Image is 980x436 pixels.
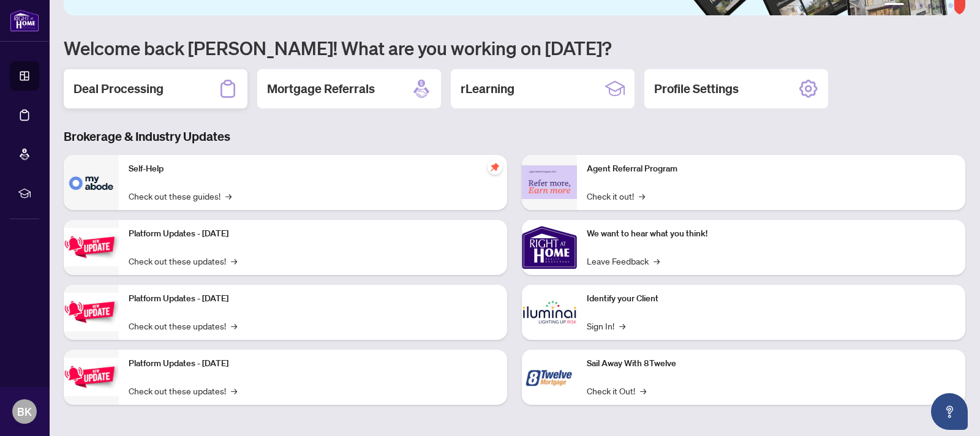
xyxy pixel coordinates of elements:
[231,254,237,268] span: →
[64,293,119,331] img: Platform Updates - July 8, 2025
[522,165,577,199] img: Agent Referral Program
[640,384,646,397] span: →
[654,80,739,97] h2: Profile Settings
[948,3,953,8] button: 6
[654,254,660,268] span: →
[639,189,645,203] span: →
[587,319,625,333] a: Sign In!→
[64,155,119,210] img: Self-Help
[884,3,904,8] button: 1
[919,3,924,8] button: 3
[587,162,956,176] p: Agent Referral Program
[64,128,965,145] h3: Brokerage & Industry Updates
[64,36,965,59] h1: Welcome back [PERSON_NAME]! What are you working on [DATE]?
[587,292,956,306] p: Identify your Client
[129,292,497,306] p: Platform Updates - [DATE]
[267,80,375,97] h2: Mortgage Referrals
[619,319,625,333] span: →
[225,189,232,203] span: →
[231,319,237,333] span: →
[461,80,514,97] h2: rLearning
[129,162,497,176] p: Self-Help
[129,227,497,241] p: Platform Updates - [DATE]
[522,350,577,405] img: Sail Away With 8Twelve
[587,384,646,397] a: Check it Out!→
[64,228,119,266] img: Platform Updates - July 21, 2025
[17,403,32,420] span: BK
[231,384,237,397] span: →
[129,384,237,397] a: Check out these updates!→
[73,80,164,97] h2: Deal Processing
[129,319,237,333] a: Check out these updates!→
[587,357,956,370] p: Sail Away With 8Twelve
[64,358,119,396] img: Platform Updates - June 23, 2025
[938,3,943,8] button: 5
[129,189,232,203] a: Check out these guides!→
[522,285,577,340] img: Identify your Client
[929,3,933,8] button: 4
[10,9,39,32] img: logo
[587,254,660,268] a: Leave Feedback→
[909,3,914,8] button: 2
[931,393,968,430] button: Open asap
[587,189,645,203] a: Check it out!→
[522,220,577,275] img: We want to hear what you think!
[488,160,502,175] span: pushpin
[129,254,237,268] a: Check out these updates!→
[129,357,497,370] p: Platform Updates - [DATE]
[587,227,956,241] p: We want to hear what you think!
